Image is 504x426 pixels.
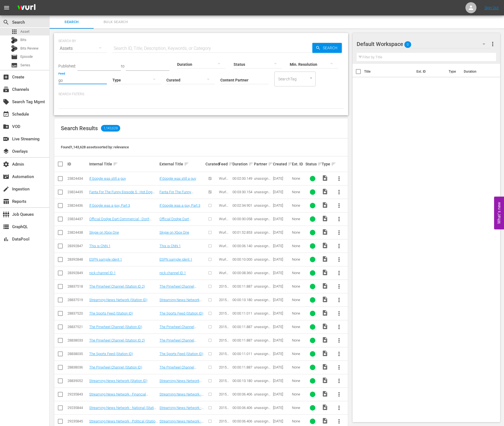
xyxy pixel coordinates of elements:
[219,217,228,229] span: Wurl HLS Test
[219,406,230,418] span: 2015N Station IDs
[336,351,342,357] span: more_vert
[292,365,304,369] div: None
[273,217,290,221] div: [DATE]
[332,293,346,307] button: more_vert
[336,202,342,209] span: more_vert
[89,392,148,400] a: Streaming News Network - Financial (Station ID)
[58,41,107,56] div: Assets
[336,189,342,195] span: more_vert
[292,230,304,234] div: None
[292,352,304,356] div: None
[292,379,304,383] div: None
[67,271,88,275] div: 28392849
[219,298,229,310] span: 2015N Sation IDs
[322,256,328,262] span: Video
[159,325,196,333] a: The Pinwheel Channel (Station ID)
[273,203,290,207] div: [DATE]
[292,419,304,423] div: None
[159,298,202,306] a: Streaming News Network (Station ID)
[445,64,460,79] th: Type
[3,186,9,192] span: Ingestion
[322,175,328,181] span: Video
[336,391,342,398] span: more_vert
[254,406,270,414] span: unassigned
[232,406,253,410] div: 00:00:06.406
[332,280,346,293] button: more_vert
[332,361,346,374] button: more_vert
[273,257,290,261] div: [DATE]
[20,62,30,68] span: Series
[67,190,88,194] div: 23824435
[273,284,290,288] div: [DATE]
[322,202,328,208] span: Video
[159,271,186,275] a: nick channel ID 1
[336,283,342,290] span: more_vert
[312,43,342,53] button: Search
[232,271,253,275] div: 00:00:08.360
[232,203,253,207] div: 00:02:34.901
[254,365,270,373] span: unassigned
[332,388,346,401] button: more_vert
[11,62,18,69] span: Series
[89,379,147,383] a: Streaming News Network (Station ID)
[332,212,346,226] button: more_vert
[232,419,253,423] div: 00:00:06.406
[3,74,9,80] span: Create
[322,337,328,343] span: Video
[219,392,230,405] span: 2015N Station IDs
[332,347,346,361] button: more_vert
[184,162,189,166] span: sort
[232,244,253,248] div: 00:00:06.140
[89,271,116,275] a: nick channel ID 1
[232,379,253,383] div: 00:00:13.180
[159,392,204,400] a: Streaming News Network - Financial (Station ID)
[232,217,253,221] div: 00:00:30.058
[254,190,270,198] span: unassigned
[322,283,328,289] span: Video
[20,46,39,51] span: Bits Review
[322,229,328,235] span: Video
[67,392,88,396] div: 29235843
[229,162,234,166] span: sort
[58,64,76,68] span: Published:
[3,173,9,180] span: Automation
[273,311,290,315] div: [DATE]
[305,161,320,167] div: Status
[67,298,88,302] div: 28837519
[292,190,304,194] div: None
[336,256,342,263] span: more_vert
[232,311,253,315] div: 00:00:11.011
[273,161,290,167] div: Created
[67,325,88,329] div: 28837521
[219,271,231,283] span: Wurl Channel IDs
[308,75,314,81] button: Open
[322,364,328,370] span: Video
[20,29,29,34] span: Asset
[232,230,253,234] div: 00:01:52.853
[322,269,328,276] span: Video
[67,203,88,207] div: 23824436
[268,162,273,166] span: sort
[292,203,304,207] div: None
[332,226,346,239] button: more_vert
[273,298,290,302] div: [DATE]
[89,257,122,261] a: ESPN sample ident 1
[322,323,328,330] span: Video
[273,176,290,181] div: [DATE]
[11,54,18,60] span: Episode
[3,86,9,93] span: Channels
[3,211,9,218] span: Job Queues
[254,338,270,346] span: unassigned
[273,406,290,410] div: [DATE]
[67,406,88,410] div: 29235844
[254,311,270,319] span: unassigned
[205,162,217,166] div: Curated
[254,352,270,360] span: unassigned
[20,54,33,59] span: Episode
[322,417,328,424] span: Video
[254,257,270,266] span: unassigned
[219,203,228,216] span: Wurl HLS Test
[89,284,145,288] a: The Pinwheel Channel (Station ID 2)
[67,244,88,248] div: 28392847
[254,244,270,252] span: unassigned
